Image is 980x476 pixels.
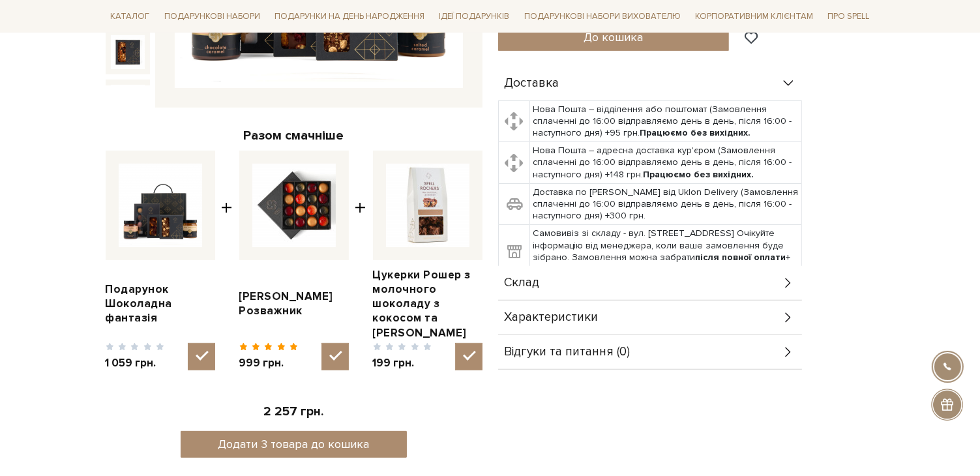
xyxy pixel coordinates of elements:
span: До кошика [584,30,643,44]
a: Подарункові набори [159,7,265,27]
img: Подарунок Шоколадна фантазія [119,164,202,247]
b: Працюємо без вихідних. [640,127,750,138]
span: Склад [505,277,540,289]
span: + [355,151,366,370]
span: Відгуки та питання (0) [505,346,631,358]
span: 2 257 грн. [264,404,324,419]
a: Подарунок Шоколадна фантазія [106,282,215,325]
span: 1 059 грн. [106,356,165,370]
td: Самовивіз зі складу - вул. [STREET_ADDRESS] Очікуйте інформацію від менеджера, коли ваше замовлен... [529,225,801,278]
a: Корпоративним клієнтам [690,5,818,27]
span: 999 грн. [239,356,299,370]
a: Подарунки на День народження [269,7,430,27]
a: Про Spell [822,7,874,27]
button: Додати 3 товара до кошика [181,431,407,458]
td: Доставка по [PERSON_NAME] від Uklon Delivery (Замовлення сплаченні до 16:00 відправляємо день в д... [529,183,801,225]
a: Ідеї подарунків [434,7,514,27]
span: 199 грн. [373,356,432,370]
img: Цукерки Рошер з молочного шоколаду з кокосом та мигдалем [386,164,469,247]
span: Доставка [505,78,559,89]
img: Сет цукерок Розважник [252,164,336,247]
a: Цукерки Рошер з молочного шоколаду з кокосом та [PERSON_NAME] [373,268,483,340]
td: Нова Пошта – відділення або поштомат (Замовлення сплаченні до 16:00 відправляємо день в день, піс... [529,100,801,142]
div: Разом смачніше [106,127,483,144]
span: + [222,151,233,370]
b: Працюємо без вихідних. [643,169,754,180]
img: Подарунок Шоколадна фантазія [111,35,145,69]
button: До кошика [498,25,730,51]
span: Характеристики [505,312,599,323]
a: Подарункові набори вихователю [519,5,686,27]
img: Подарунок Шоколадна фантазія [111,85,145,119]
a: Каталог [106,7,155,27]
b: після повної оплати [695,252,786,263]
td: Нова Пошта – адресна доставка кур'єром (Замовлення сплаченні до 16:00 відправляємо день в день, п... [529,142,801,184]
a: [PERSON_NAME] Розважник [239,290,349,318]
